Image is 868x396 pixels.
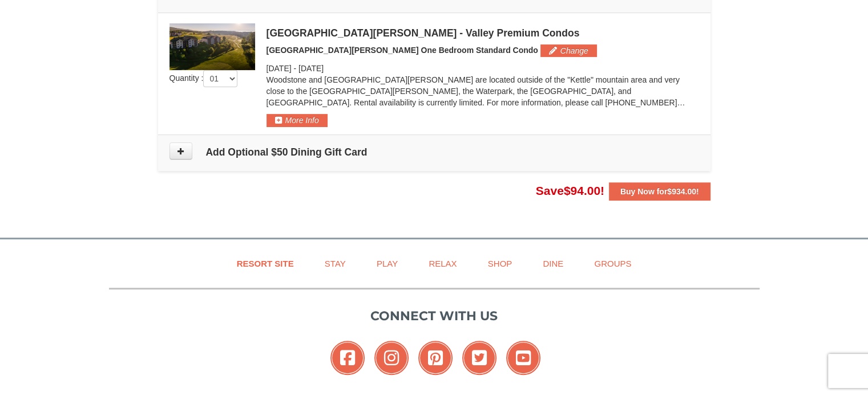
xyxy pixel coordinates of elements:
span: Save ! [536,184,604,197]
span: $94.00 [564,184,600,197]
a: Resort Site [223,251,308,276]
a: Dine [528,251,578,276]
p: Woodstone and [GEOGRAPHIC_DATA][PERSON_NAME] are located outside of the "Kettle" mountain area an... [267,74,699,108]
strong: Buy Now for ! [620,187,699,196]
a: Relax [414,251,471,276]
span: [DATE] [298,64,324,73]
p: Connect with us [109,307,760,325]
a: Stay [310,251,360,276]
span: Quantity : [169,74,238,83]
span: $934.00 [667,187,696,196]
span: [GEOGRAPHIC_DATA][PERSON_NAME] One Bedroom Standard Condo [267,46,538,55]
h4: Add Optional $50 Dining Gift Card [169,146,699,158]
button: Buy Now for$934.00! [609,182,710,201]
a: Groups [580,251,645,276]
a: Shop [474,251,527,276]
a: Play [362,251,412,276]
img: 19219041-4-ec11c166.jpg [169,23,255,70]
span: [DATE] [267,64,292,73]
div: [GEOGRAPHIC_DATA][PERSON_NAME] - Valley Premium Condos [267,27,699,39]
span: - [293,64,296,73]
button: More Info [267,114,328,126]
button: Change [540,44,597,57]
